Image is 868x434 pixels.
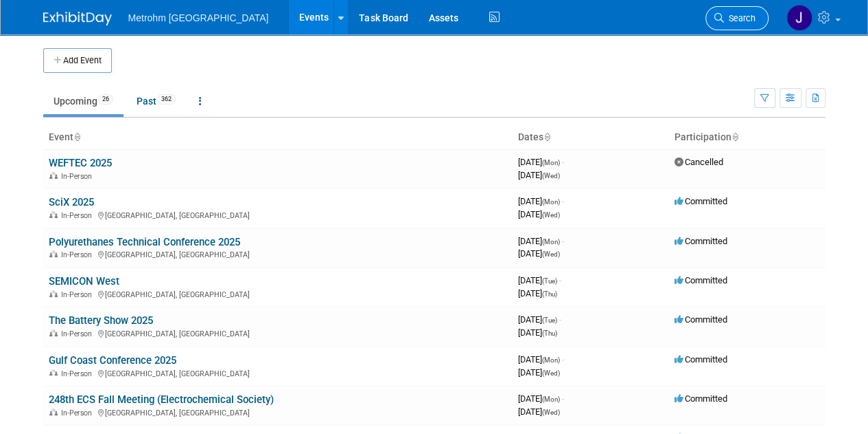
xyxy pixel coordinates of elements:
[731,131,738,142] a: Sort by Participation Type
[518,367,560,378] span: [DATE]
[518,406,560,417] span: [DATE]
[49,209,507,220] div: [GEOGRAPHIC_DATA], [GEOGRAPHIC_DATA]
[518,288,557,299] span: [DATE]
[518,157,564,167] span: [DATE]
[724,13,755,23] span: Search
[542,198,560,206] span: (Mon)
[518,248,560,259] span: [DATE]
[61,211,96,220] span: In-Person
[542,238,560,246] span: (Mon)
[518,236,564,246] span: [DATE]
[49,172,58,179] img: In-Person Event
[675,157,723,167] span: Cancelled
[518,354,564,365] span: [DATE]
[675,236,727,246] span: Committed
[669,126,825,149] th: Participation
[49,369,58,376] img: In-Person Event
[675,314,727,325] span: Committed
[518,393,564,404] span: [DATE]
[542,211,560,219] span: (Wed)
[518,327,557,338] span: [DATE]
[559,275,561,285] span: -
[43,126,513,149] th: Event
[157,94,176,105] span: 362
[542,395,560,403] span: (Mon)
[542,356,560,364] span: (Mon)
[543,131,550,142] a: Sort by Start Date
[49,367,507,378] div: [GEOGRAPHIC_DATA], [GEOGRAPHIC_DATA]
[518,314,561,325] span: [DATE]
[542,250,560,258] span: (Wed)
[542,290,557,298] span: (Thu)
[542,277,557,285] span: (Tue)
[562,393,564,404] span: -
[49,275,119,287] a: SEMICON West
[562,354,564,365] span: -
[518,209,560,219] span: [DATE]
[61,409,96,417] span: In-Person
[49,329,58,336] img: In-Person Event
[518,170,560,180] span: [DATE]
[562,157,564,167] span: -
[675,393,727,404] span: Committed
[61,369,96,378] span: In-Person
[98,94,113,105] span: 26
[542,329,557,337] span: (Thu)
[49,406,507,417] div: [GEOGRAPHIC_DATA], [GEOGRAPHIC_DATA]
[562,236,564,246] span: -
[542,369,560,377] span: (Wed)
[49,314,153,327] a: The Battery Show 2025
[786,5,812,31] img: Joanne Yam
[128,12,269,23] span: Metrohm [GEOGRAPHIC_DATA]
[542,172,560,180] span: (Wed)
[518,196,564,206] span: [DATE]
[49,354,176,367] a: Gulf Coast Conference 2025
[61,250,96,259] span: In-Person
[675,354,727,365] span: Committed
[61,172,96,181] span: In-Person
[49,288,507,299] div: [GEOGRAPHIC_DATA], [GEOGRAPHIC_DATA]
[705,6,769,30] a: Search
[542,409,560,416] span: (Wed)
[49,211,58,218] img: In-Person Event
[542,316,557,324] span: (Tue)
[49,236,240,248] a: Polyurethanes Technical Conference 2025
[562,196,564,206] span: -
[49,196,94,208] a: SciX 2025
[49,248,507,259] div: [GEOGRAPHIC_DATA], [GEOGRAPHIC_DATA]
[49,327,507,338] div: [GEOGRAPHIC_DATA], [GEOGRAPHIC_DATA]
[43,48,112,73] button: Add Event
[49,393,274,406] a: 248th ECS Fall Meeting (Electrochemical Society)
[43,88,124,114] a: Upcoming26
[61,290,96,299] span: In-Person
[73,131,80,142] a: Sort by Event Name
[49,250,58,257] img: In-Person Event
[43,12,112,25] img: ExhibitDay
[513,126,669,149] th: Dates
[49,290,58,297] img: In-Person Event
[518,275,561,285] span: [DATE]
[675,196,727,206] span: Committed
[542,159,560,166] span: (Mon)
[675,275,727,285] span: Committed
[49,157,112,169] a: WEFTEC 2025
[61,329,96,338] span: In-Person
[49,409,58,415] img: In-Person Event
[126,88,186,114] a: Past362
[559,314,561,325] span: -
